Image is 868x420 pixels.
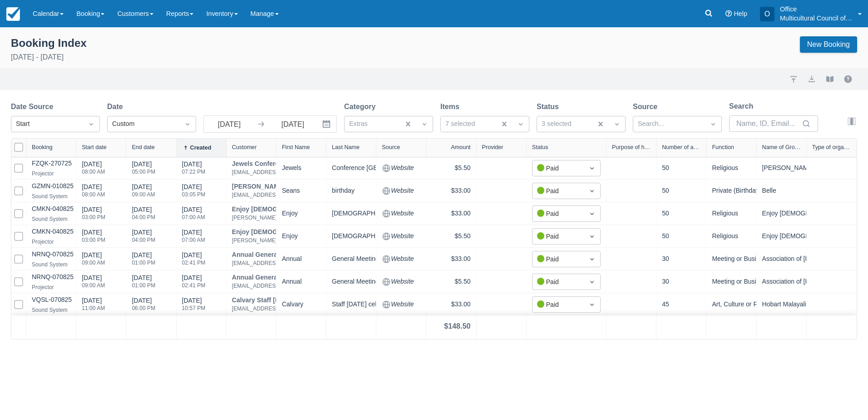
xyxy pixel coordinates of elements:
[432,185,470,196] div: $33.00
[132,169,155,175] div: 05:00 PM
[132,160,155,180] div: [DATE]
[182,182,206,203] div: [DATE]
[82,169,105,175] div: 08:00 AM
[232,190,325,200] div: [EMAIL_ADDRESS][DOMAIN_NAME]
[183,120,192,129] span: Dropdown icon
[232,212,415,223] div: [PERSON_NAME][EMAIL_ADDRESS][PERSON_NAME][DOMAIN_NAME]
[537,101,562,112] label: Status
[282,208,321,219] div: Enjoy
[382,144,400,150] div: Source
[537,186,579,196] div: Paid
[182,205,205,225] div: [DATE]
[729,101,757,112] label: Search
[762,162,801,174] div: [PERSON_NAME], The Feast Hobart
[712,185,750,196] div: Private (Birthday party, baby weaning etc)
[712,230,750,242] div: Religious
[232,144,257,150] div: Customer
[537,231,579,241] div: Paid
[332,253,370,265] div: General Meeting
[232,183,325,190] div: [PERSON_NAME] birthday
[32,282,74,293] div: Projector
[762,185,801,196] div: Belle
[662,299,700,310] div: 45
[532,144,548,150] div: Status
[82,250,105,271] div: [DATE]
[232,251,325,258] a: Annual General Meeting
[440,101,463,112] label: Items
[332,230,370,242] div: [DEMOGRAPHIC_DATA] north
[587,209,597,218] span: Dropdown icon
[82,305,105,311] div: 11:00 AM
[420,120,429,129] span: Dropdown icon
[332,185,370,196] div: birthday
[182,215,205,220] div: 07:00 AM
[587,164,597,173] span: Dropdown icon
[662,185,700,196] div: 50
[32,250,74,258] a: NRNQ-070825
[432,253,470,265] div: $33.00
[587,300,597,309] span: Dropdown icon
[282,299,321,310] div: Calvary
[537,209,579,219] div: Paid
[182,237,205,243] div: 07:00 AM
[232,303,330,314] div: [EMAIL_ADDRESS][DOMAIN_NAME]
[182,169,206,175] div: 07:22 PM
[318,116,336,132] button: Interact with the calendar and add the check-in date for your trip.
[11,36,87,50] div: Booking Index
[82,273,105,294] div: [DATE]
[132,305,155,311] div: 06:00 PM
[32,305,72,315] div: Sound System
[282,162,321,174] div: Jewels
[344,101,379,112] label: Category
[32,191,74,202] div: Sound System
[762,299,801,310] div: Hobart Malayali Association
[32,160,72,167] a: FZQK-270725
[712,276,750,287] div: Meeting or Business
[662,230,700,242] div: 50
[232,274,325,280] div: Annual General Meeting
[800,36,857,53] a: New Booking
[391,209,414,218] em: Website
[232,206,415,212] a: Enjoy [DEMOGRAPHIC_DATA] north
[482,144,503,150] div: Provider
[662,276,700,287] div: 30
[132,260,155,265] div: 01:00 PM
[232,258,325,269] div: [EMAIL_ADDRESS][DOMAIN_NAME]
[662,208,700,219] div: 50
[662,162,700,174] div: 50
[587,186,597,195] span: Dropdown icon
[712,144,734,150] div: Function
[612,144,651,150] div: Purpose of hire
[780,5,853,14] p: Office
[32,296,72,303] a: VQSL-070825
[712,253,750,265] div: Meeting or Business
[82,205,105,225] div: [DATE]
[762,230,801,242] div: Enjoy [DEMOGRAPHIC_DATA]
[282,230,321,242] div: Enjoy
[182,273,206,294] div: [DATE]
[87,120,96,129] span: Dropdown icon
[391,254,414,264] em: Website
[725,10,732,17] i: Help
[780,14,853,23] p: Multicultural Council of [GEOGRAPHIC_DATA]
[332,276,370,287] div: General Meeting
[232,280,325,291] div: [EMAIL_ADDRESS][DOMAIN_NAME]
[612,120,621,129] span: Dropdown icon
[132,296,155,316] div: [DATE]
[182,260,206,265] div: 02:41 PM
[232,229,415,235] a: Enjoy [DEMOGRAPHIC_DATA] north
[391,163,414,173] em: Website
[82,215,105,220] div: 03:00 PM
[232,160,376,167] div: Jewels Conference [GEOGRAPHIC_DATA] 2025
[444,321,470,332] div: $148.50
[712,208,750,219] div: Religious
[736,115,800,132] input: Name, ID, Email...
[6,7,20,21] img: checkfront-main-nav-mini-logo.png
[788,74,799,85] a: import
[16,119,79,129] div: Start
[132,273,155,294] div: [DATE]
[332,144,360,150] div: Last Name
[82,182,105,203] div: [DATE]
[232,297,330,303] div: Calvary Staff [DATE] celebration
